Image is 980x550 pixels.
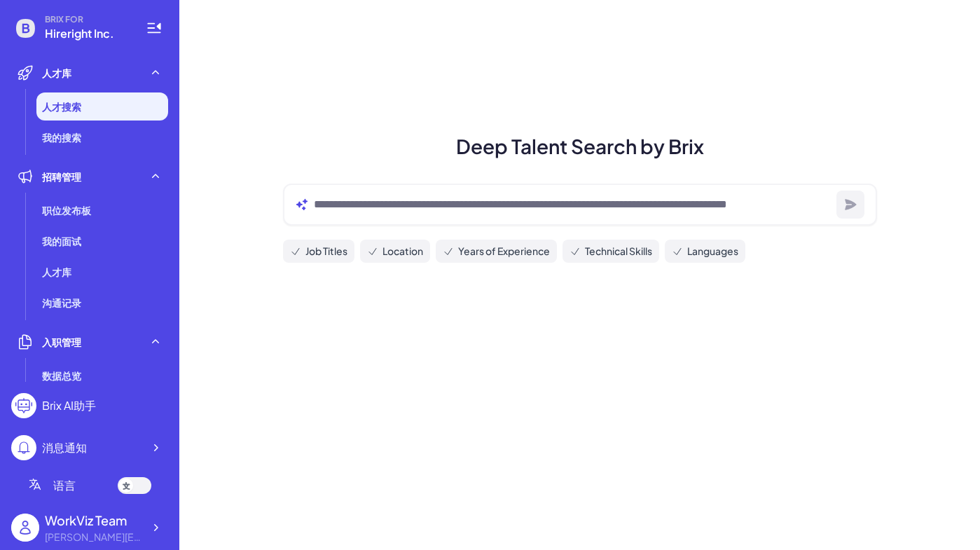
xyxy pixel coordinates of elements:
span: Location [382,244,423,259]
div: Brix AI助手 [42,397,96,414]
div: WorkViz Team [45,511,143,530]
h1: Deep Talent Search by Brix [266,132,894,161]
span: 招聘管理 [42,170,81,184]
span: Languages [687,244,738,259]
span: Hireright Inc. [45,25,129,42]
div: 消息通知 [42,439,87,456]
span: 人才搜索 [42,99,81,114]
span: Technical Skills [585,244,652,259]
div: alex@joinbrix.com [45,530,143,544]
span: 人才库 [42,265,71,279]
span: BRIX FOR [45,14,129,25]
span: 语言 [53,477,76,494]
span: Years of Experience [458,244,550,259]
span: 入职管理 [42,335,81,349]
span: 我的面试 [42,234,81,248]
span: 我的搜索 [42,130,81,144]
span: 人才库 [42,66,71,80]
span: Job Titles [305,244,347,259]
span: 沟通记录 [42,296,81,310]
span: 数据总览 [42,369,81,383]
span: 职位发布板 [42,203,91,217]
img: user_logo.png [11,514,39,542]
